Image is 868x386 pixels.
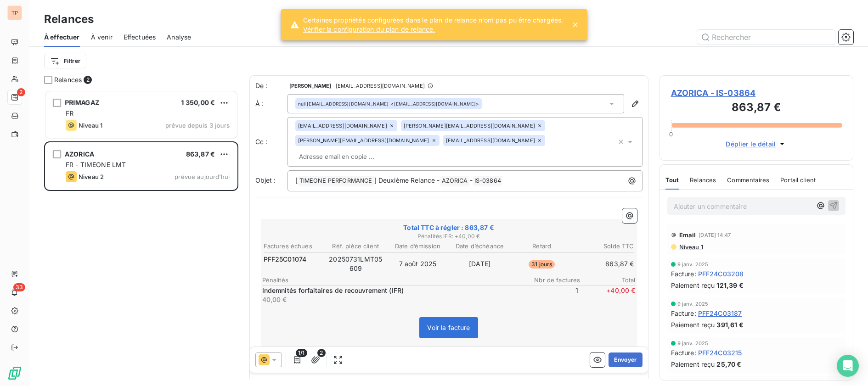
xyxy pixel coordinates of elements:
[473,176,502,186] span: IS-03864
[665,176,679,184] span: Tout
[671,280,715,290] span: Paiement reçu
[79,122,102,129] span: Niveau 1
[581,286,636,304] span: + 40,00 €
[333,83,424,89] span: - [EMAIL_ADDRESS][DOMAIN_NAME]
[44,54,86,68] button: Filtrer
[387,254,448,274] td: 7 août 2025
[529,260,555,269] span: 31 jours
[404,123,535,129] span: [PERSON_NAME][EMAIL_ADDRESS][DOMAIN_NAME]
[17,88,25,96] span: 2
[7,366,22,380] img: Logo LeanPay
[303,25,564,34] a: Vérifier la configuration du plan de relance.
[186,150,215,158] span: 863,87 €
[698,348,742,358] span: PFF24C03215
[262,295,522,304] p: 40,00 €
[264,255,307,264] span: PFF25C01074
[165,122,230,129] span: prévue depuis 3 jours
[263,241,324,251] th: Factures échues
[679,231,696,239] span: Email
[780,176,816,184] span: Portail client
[298,138,429,143] span: [PERSON_NAME][EMAIL_ADDRESS][DOMAIN_NAME]
[446,138,535,143] span: [EMAIL_ADDRESS][DOMAIN_NAME]
[13,283,25,291] span: 33
[525,276,581,284] span: Nbr de factures
[573,254,634,274] td: 863,87 €
[289,83,332,89] span: [PERSON_NAME]
[181,99,215,106] span: 1 350,00 €
[65,99,99,106] span: PRIMAGAZ
[524,286,579,304] span: 1
[124,33,156,42] span: Effectuées
[573,241,634,251] th: Solde TTC
[298,101,389,107] span: null [EMAIL_ADDRESS][DOMAIN_NAME]
[298,176,374,186] span: TIMEONE PERFORMANCE
[671,87,842,99] span: AZORICA - IS-03864
[262,223,636,232] span: Total TTC à régler : 863,87 €
[325,241,386,251] th: Réf. pièce client
[671,99,842,117] h3: 863,87 €
[255,81,287,90] span: De :
[677,301,709,307] span: 9 janv. 2025
[677,380,709,386] span: 9 janv. 2025
[66,161,126,168] span: FR - TIMEONE LMT
[449,241,510,251] th: Date d’échéance
[698,308,742,318] span: PFF24C03187
[79,173,104,180] span: Niveau 2
[837,355,859,377] div: Open Intercom Messenger
[727,176,769,184] span: Commentaires
[303,16,564,25] span: Certaines propriétés configurées dans le plan de relance n’ont pas pu être chargées.
[690,176,716,184] span: Relances
[581,276,636,284] span: Total
[44,90,238,386] div: grid
[671,269,696,279] span: Facture :
[262,276,525,284] span: Pénalités
[677,262,709,267] span: 9 janv. 2025
[723,139,789,149] button: Déplier le détail
[387,241,448,251] th: Date d’émission
[317,349,326,357] span: 2
[726,139,776,149] span: Déplier le détail
[671,320,715,330] span: Paiement reçu
[54,75,82,84] span: Relances
[678,243,703,251] span: Niveau 1
[255,99,287,108] label: À :
[298,123,387,129] span: [EMAIL_ADDRESS][DOMAIN_NAME]
[295,176,298,184] span: [
[175,173,230,180] span: prévue aujourd’hui
[262,232,636,241] span: Pénalités IFR : + 40,00 €
[325,254,386,274] td: 20250731LMT05609
[671,308,696,318] span: Facture :
[167,33,191,42] span: Analyse
[669,130,673,138] span: 0
[44,11,94,28] h3: Relances
[44,33,80,42] span: À effectuer
[262,286,522,295] p: Indemnités forfaitaires de recouvrement (IFR)
[296,349,307,357] span: 1/1
[65,150,94,158] span: AZORICA
[440,176,469,186] span: AZORICA
[716,359,741,369] span: 25,70 €
[677,341,709,346] span: 9 janv. 2025
[255,137,287,146] label: Cc :
[91,33,113,42] span: À venir
[7,6,22,20] div: TP
[511,241,572,251] th: Retard
[716,280,743,290] span: 121,39 €
[427,324,470,331] span: Voir la facture
[449,254,510,274] td: [DATE]
[298,101,479,107] div: <[EMAIL_ADDRESS][DOMAIN_NAME]>
[671,348,696,358] span: Facture :
[671,359,715,369] span: Paiement reçu
[255,176,276,184] span: Objet :
[374,176,440,184] span: ] Deuxième Relance -
[698,269,744,279] span: PFF24C03208
[716,320,743,330] span: 391,61 €
[470,176,473,184] span: -
[609,352,642,367] button: Envoyer
[66,109,73,117] span: FR
[699,232,731,238] span: [DATE] 14:47
[295,150,401,163] input: Adresse email en copie ...
[697,30,835,45] input: Rechercher
[84,76,92,84] span: 2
